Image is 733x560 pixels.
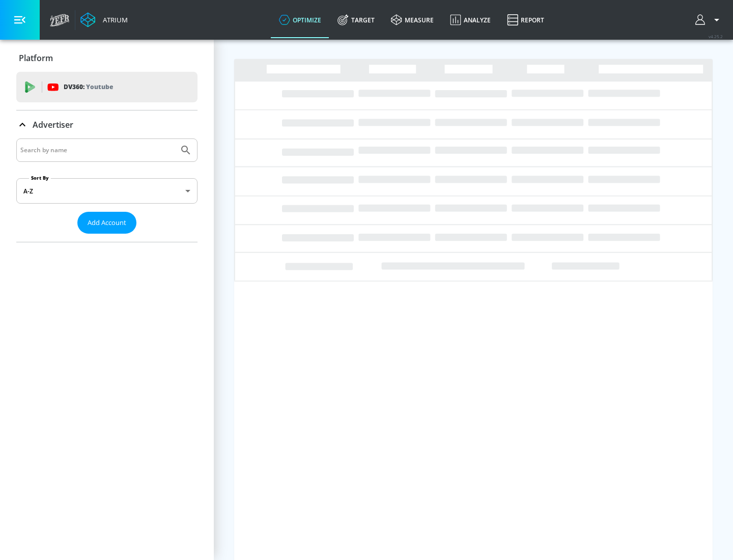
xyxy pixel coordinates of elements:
a: Target [329,2,383,38]
a: Report [499,2,552,38]
p: Advertiser [33,119,73,130]
span: Add Account [88,217,126,229]
button: Add Account [77,212,136,234]
a: optimize [271,2,329,38]
div: Advertiser [16,110,198,139]
a: measure [383,2,442,38]
a: Atrium [80,12,128,27]
nav: list of Advertiser [16,234,198,242]
a: Analyze [442,2,499,38]
div: DV360: Youtube [16,72,198,102]
div: Advertiser [16,138,198,242]
span: v 4.25.2 [709,34,723,39]
div: A-Z [16,178,198,204]
input: Search by name [20,144,175,157]
div: Atrium [99,15,128,24]
p: DV360: [64,81,113,93]
p: Platform [19,52,53,64]
p: Youtube [86,81,113,92]
label: Sort By [29,175,51,181]
div: Platform [16,44,198,72]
